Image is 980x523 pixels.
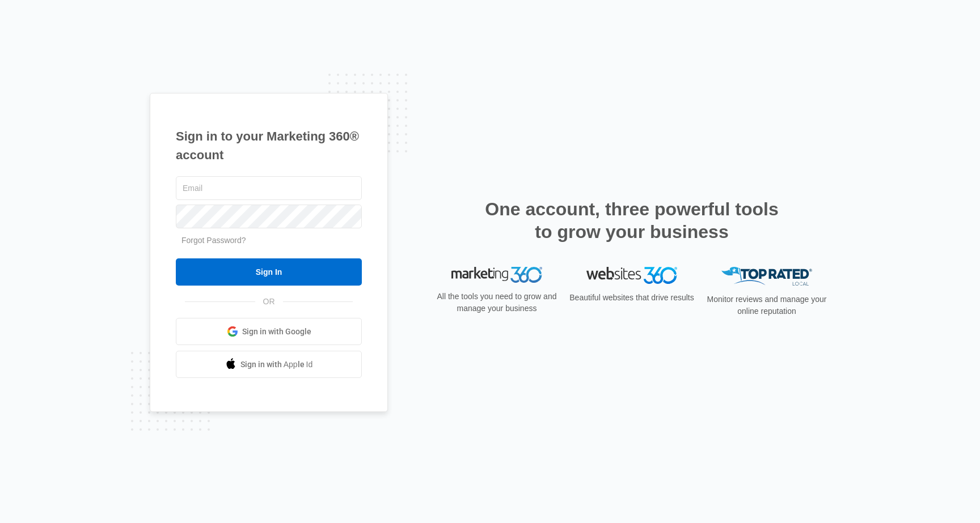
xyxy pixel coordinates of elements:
p: Beautiful websites that drive results [568,292,695,304]
input: Email [176,176,362,200]
span: Sign in with Google [242,326,311,338]
span: OR [255,296,283,308]
img: Marketing 360 [451,267,542,283]
img: Websites 360 [586,267,677,283]
img: Top Rated Local [721,267,812,286]
p: All the tools you need to grow and manage your business [433,291,560,314]
a: Sign in with Google [176,318,362,345]
h2: One account, three powerful tools to grow your business [481,198,782,243]
p: Monitor reviews and manage your online reputation [703,294,830,317]
span: Sign in with Apple Id [240,359,313,371]
a: Forgot Password? [181,236,246,245]
h1: Sign in to your Marketing 360® account [176,127,362,164]
a: Sign in with Apple Id [176,351,362,378]
input: Sign In [176,258,362,286]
